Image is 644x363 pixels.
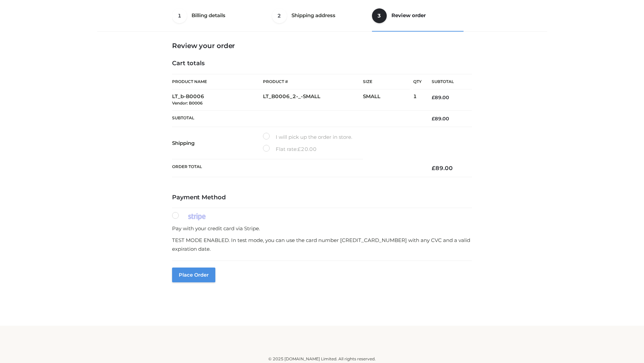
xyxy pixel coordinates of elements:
span: £ [432,94,435,100]
label: Flat rate: [263,145,317,154]
th: Order Total [172,159,422,177]
bdi: 89.00 [432,94,449,100]
h4: Cart totals [172,60,472,67]
p: Pay with your credit card via Stripe. [172,224,472,233]
td: SMALL [363,89,413,111]
td: LT_b-B0006 [172,89,263,111]
th: Subtotal [172,110,422,127]
bdi: 20.00 [298,146,317,152]
bdi: 89.00 [432,116,449,122]
span: £ [432,116,435,122]
td: 1 [413,89,422,111]
div: © 2025 [DOMAIN_NAME] Limited. All rights reserved. [100,356,544,362]
bdi: 89.00 [432,165,453,171]
small: Vendor: B0006 [172,100,203,106]
h3: Review your order [172,42,472,50]
th: Qty [413,74,422,89]
th: Product Name [172,74,263,89]
th: Subtotal [422,74,472,89]
td: LT_B0006_2-_-SMALL [263,89,363,111]
span: £ [298,146,301,152]
th: Size [363,74,410,89]
th: Product # [263,74,363,89]
button: Place order [172,268,215,282]
h4: Payment Method [172,194,472,201]
th: Shipping [172,127,263,159]
label: I will pick up the order in store. [263,133,352,142]
span: £ [432,165,435,171]
p: TEST MODE ENABLED. In test mode, you can use the card number [CREDIT_CARD_NUMBER] with any CVC an... [172,236,472,253]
